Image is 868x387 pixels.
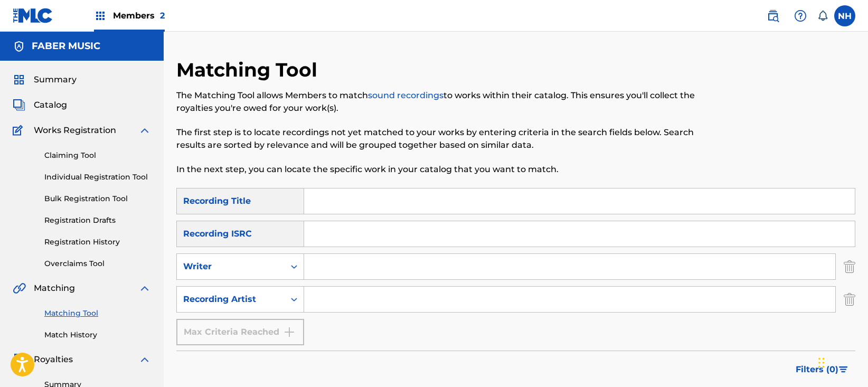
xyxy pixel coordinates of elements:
a: Registration Drafts [44,215,151,226]
p: The first step is to locate recordings not yet matched to your works by entering criteria in the ... [176,126,699,152]
img: expand [138,124,151,137]
div: User Menu [834,5,855,26]
img: expand [138,353,151,366]
p: The Matching Tool allows Members to match to works within their catalog. This ensures you'll coll... [176,89,699,115]
div: Notifications [817,11,828,21]
img: search [767,10,779,22]
span: Members [113,10,165,22]
div: Help [790,5,811,26]
iframe: Chat Widget [815,336,868,387]
a: Claiming Tool [44,150,151,161]
img: Summary [13,73,25,86]
iframe: Resource Center [838,241,868,326]
h5: FABER MUSIC [32,40,100,52]
img: Accounts [13,40,25,53]
button: Filters (0) [789,356,855,383]
a: Matching Tool [44,308,151,319]
span: Matching [34,282,75,295]
div: Writer [183,260,278,273]
a: Overclaims Tool [44,258,151,269]
a: Match History [44,329,151,341]
span: 2 [160,11,165,21]
span: Works Registration [34,124,116,137]
span: Royalties [34,353,73,366]
img: expand [138,282,151,295]
div: Recording Artist [183,293,278,306]
img: Matching [13,282,26,295]
img: Catalog [13,99,25,111]
p: In the next step, you can locate the specific work in your catalog that you want to match. [176,163,699,176]
a: Individual Registration Tool [44,172,151,183]
div: Drag [818,347,825,379]
h2: Matching Tool [176,58,323,82]
span: Summary [34,73,77,86]
a: Public Search [762,5,784,26]
span: Filters ( 0 ) [796,363,838,376]
img: MLC Logo [13,8,53,23]
a: SummarySummary [13,73,77,86]
img: Royalties [13,353,25,366]
a: Registration History [44,237,151,248]
img: help [794,10,807,22]
a: Bulk Registration Tool [44,193,151,204]
span: Catalog [34,99,67,111]
a: CatalogCatalog [13,99,67,111]
a: sound recordings [368,90,444,100]
img: Works Registration [13,124,26,137]
img: Top Rightsholders [94,10,107,22]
